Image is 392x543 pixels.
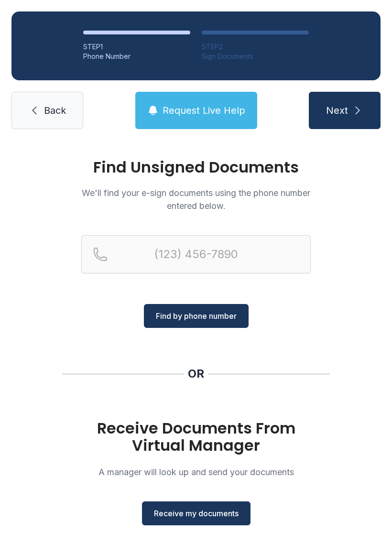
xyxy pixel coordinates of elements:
[154,508,239,519] span: Receive my documents
[81,186,311,212] p: We'll find your e-sign documents using the phone number entered below.
[81,466,311,478] p: A manager will look up and send your documents
[202,52,309,61] div: Sign Documents
[83,42,190,52] div: STEP 1
[188,366,204,381] div: OR
[44,104,66,117] span: Back
[81,235,311,273] input: Reservation phone number
[326,104,348,117] span: Next
[83,52,190,61] div: Phone Number
[156,310,237,322] span: Find by phone number
[163,104,245,117] span: Request Live Help
[81,160,311,175] h1: Find Unsigned Documents
[81,420,311,454] h1: Receive Documents From Virtual Manager
[202,42,309,52] div: STEP 2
